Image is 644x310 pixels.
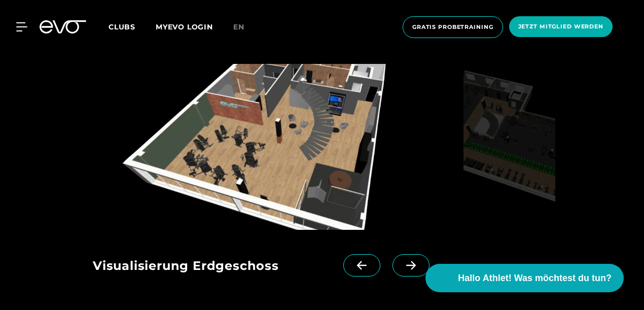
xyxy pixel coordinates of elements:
a: Gratis Probetraining [400,16,506,38]
span: Gratis Probetraining [412,23,493,31]
span: Hallo Athlet! Was möchtest du tun? [458,271,612,285]
a: MYEVO LOGIN [156,22,213,31]
a: en [233,21,257,33]
a: Clubs [109,22,156,31]
button: Hallo Athlet! Was möchtest du tun? [425,264,624,292]
span: en [233,22,244,31]
img: evofitness [463,64,555,230]
img: evofitness [93,64,459,230]
span: Clubs [109,22,135,31]
span: Jetzt Mitglied werden [518,22,603,31]
a: Jetzt Mitglied werden [506,16,616,38]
